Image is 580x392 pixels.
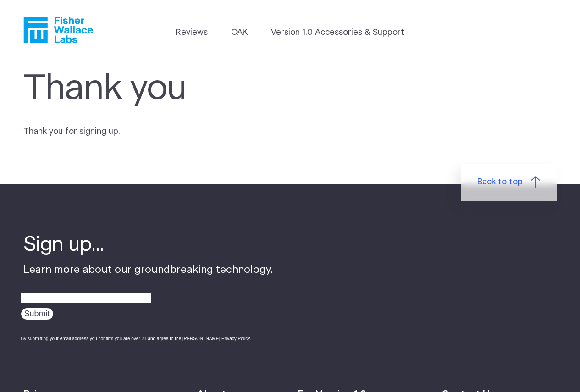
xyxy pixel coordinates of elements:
input: Submit [21,308,53,320]
div: By submitting your email address you confirm you are over 21 and agree to the [PERSON_NAME] Priva... [21,335,273,342]
a: Fisher Wallace [23,17,93,43]
a: Version 1.0 Accessories & Support [271,27,404,39]
div: Learn more about our groundbreaking technology. [23,231,273,350]
h1: Thank you [23,68,390,109]
h4: Sign up... [23,231,273,259]
a: Back to top [461,164,557,201]
span: Back to top [477,176,523,188]
a: OAK [231,27,248,39]
span: Thank you for signing up. [23,127,120,136]
a: Reviews [176,27,208,39]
